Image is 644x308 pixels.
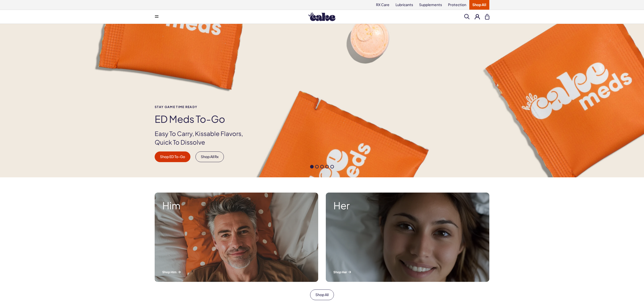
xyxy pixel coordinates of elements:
img: Hello Cake [308,12,335,21]
a: Shop ED To-Go [155,151,190,162]
h1: ED Meds to-go [155,114,252,124]
strong: Her [333,200,482,211]
p: Easy To Carry, Kissable Flavors, Quick To Dissolve [155,129,252,146]
span: Stay Game time ready [155,105,252,109]
p: Shop Him [162,270,311,274]
strong: Him [162,200,311,211]
a: Shop All Rx [195,151,224,162]
a: A man smiling while lying in bed. Him Shop Him [151,189,322,286]
a: Shop All [310,289,334,300]
p: Shop Her [333,270,482,274]
a: A woman smiling while lying in bed. Her Shop Her [322,189,493,286]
